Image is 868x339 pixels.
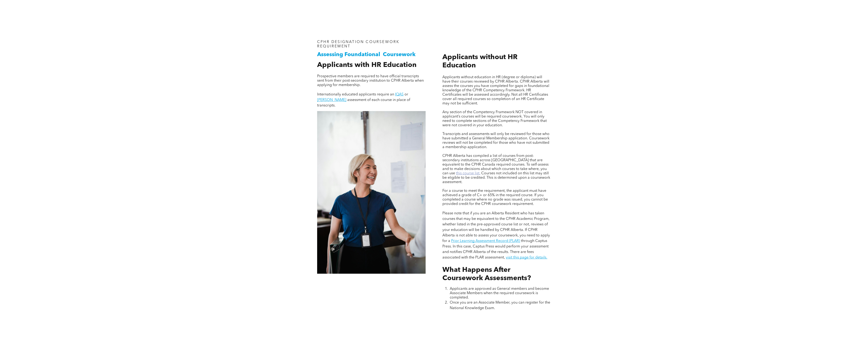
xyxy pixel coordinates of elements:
[317,93,394,96] span: Internationally educated applicants require an
[456,172,480,175] a: this course list.
[317,98,346,102] a: [PERSON_NAME]
[317,52,416,57] span: Assessing Foundational Coursework
[317,75,424,87] span: Prospective members are required to have official transcripts sent from their post-secondary inst...
[317,98,410,107] span: assessment of each course in place of transcripts.
[450,301,550,310] span: Once you are an Associate Member, you can register for the National Knowledge Exam.
[317,111,425,274] img: A woman is shaking hands with a man in an office.
[317,40,399,48] span: CPHR DESIGNATION COURSEWORK REQUIREMENT
[442,172,550,184] span: Courses not included on this list may still be eligible to be credited. This is determined upon a...
[506,256,547,259] a: visit this page for details.
[442,267,531,282] span: What Happens After Coursework Assessments?
[442,132,549,149] span: Transcripts and assessments will only be reviewed for those who have submitted a General Membersh...
[450,287,549,299] span: Applicants are approved as General members and become Associate Members when the required coursew...
[442,189,548,206] span: For a course to meet the requirement, the applicant must have achieved a grade of C+ or 65% in th...
[442,110,547,127] span: Any section of the Competency Framework NOT covered in applicant’s courses will be required cours...
[395,93,404,96] a: IQAS
[442,154,549,175] span: CPHR Alberta has compiled a list of courses from post-secondary institutions across [GEOGRAPHIC_D...
[442,212,550,243] span: Please note that if you are an Alberta Resident who has taken courses that may be equivalent to t...
[317,62,416,69] span: Applicants with HR Education
[442,75,549,105] span: Applicants without education in HR (degree or diploma) will have their courses reviewed by CPHR A...
[404,93,408,96] span: or
[442,54,518,69] span: Applicants without HR Education
[451,239,520,243] a: Prior Learning Assessment Record (PLAR)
